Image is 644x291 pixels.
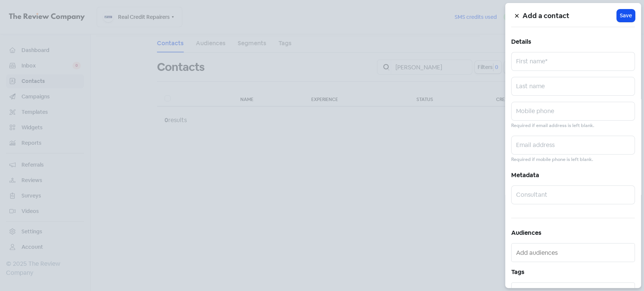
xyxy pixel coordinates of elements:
small: Required if email address is left blank. [511,122,594,129]
h5: Tags [511,266,635,278]
small: Required if mobile phone is left blank. [511,156,593,163]
h5: Metadata [511,170,635,181]
input: Last name [511,77,635,96]
h5: Add a contact [523,10,617,21]
input: Email address [511,136,635,155]
input: Mobile phone [511,102,635,121]
h5: Details [511,36,635,47]
h5: Audiences [511,227,635,239]
span: Save [620,12,632,20]
input: First name [511,52,635,71]
input: Add audiences [516,247,632,259]
button: Save [617,9,635,22]
input: Consultant [511,185,635,204]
